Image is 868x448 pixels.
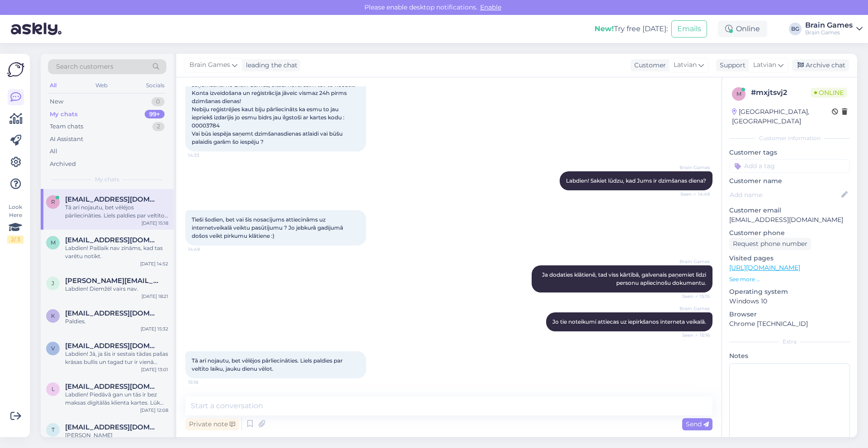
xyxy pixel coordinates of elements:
[50,110,78,119] div: My chats
[751,87,811,98] div: # mxjtsvj2
[729,254,850,263] p: Visited pages
[65,350,168,366] div: Labdien! Jā, ja šis ir sestais tādas pašas krāsas bullis un tagad tur ir vienā krāsā 6 vai vairāk...
[729,206,850,215] p: Customer email
[50,97,63,106] div: New
[729,264,800,272] a: [URL][DOMAIN_NAME]
[594,24,668,34] div: Try free [DATE]:
[65,391,168,407] div: Labdien! Piedāvā gan un tās ir bez maksas digitālās klienta kartes. Lūk viss info: [URL][DOMAIN_N...
[52,386,55,392] span: l
[188,246,222,253] span: 14:49
[65,195,159,203] span: rolandskivi@gmail.com
[65,236,159,244] span: maija.bosha@gmail.com
[65,203,168,220] div: Tā arī nojautu, bet vēlējos pārliecināties. Liels paldies par veltīto laiku, jauku dienu vēlot.
[729,215,850,225] p: [EMAIL_ADDRESS][DOMAIN_NAME]
[188,379,222,386] span: 15:18
[50,135,83,144] div: AI Assistant
[729,310,850,319] p: Browser
[65,309,159,317] span: kitijasantakarklina@gmail.com
[94,80,109,91] div: Web
[65,244,168,260] div: Labdien! Pašlaik nav zināms, kad tas varētu notikt.
[730,190,840,200] input: Add name
[65,317,168,325] div: Paldies.
[7,61,24,78] img: Askly Logo
[7,203,24,244] div: Look Here
[52,280,54,287] span: j
[718,21,767,37] div: Online
[192,57,357,145] span: Labdien! Lasot nosacījumu pamanīju punktu * Lai saņemtu apsveikumu, tev ir jāpiekrīt jaunumu saņe...
[142,220,168,226] div: [DATE] 15:18
[152,122,165,131] div: 2
[192,216,344,239] span: Tieši šodien, bet vai šis nosacījums attiecināms uz internetveikalā veiktu pasūtījumu ? Jo jebkur...
[729,238,811,250] div: Request phone number
[51,239,56,246] span: m
[676,164,710,171] span: Brain Games
[50,147,57,156] div: All
[65,277,159,285] span: janis.muiznieks97@gmail.com
[805,29,853,36] div: Brain Games
[716,61,745,70] div: Support
[729,275,850,283] p: See more ...
[676,305,710,312] span: Brain Games
[48,80,58,91] div: All
[729,148,850,157] p: Customer tags
[729,338,850,346] div: Extra
[51,345,55,352] span: v
[566,177,706,184] span: Labdien! Sakiet lūdzu, kad Jums ir dzimšanas diena?
[51,312,55,319] span: k
[56,62,113,71] span: Search customers
[144,80,166,91] div: Socials
[185,418,239,430] div: Private note
[50,122,83,131] div: Team chats
[792,59,849,71] div: Archive chat
[65,342,159,350] span: vikulik22@inbox.lv
[552,318,706,325] span: Jo tie noteikumi attiecas uz iepirkšanos interneta veikalā.
[145,110,165,119] div: 99+
[805,22,853,29] div: Brain Games
[811,88,847,98] span: Online
[7,236,24,244] div: 2 / 3
[141,325,168,332] div: [DATE] 15:32
[729,176,850,186] p: Customer name
[65,423,159,431] span: toms.gutmanis@gmail.com
[729,159,850,173] input: Add a tag
[789,23,802,35] div: BG
[189,60,230,70] span: Brain Games
[141,366,168,373] div: [DATE] 13:01
[676,293,710,300] span: Seen ✓ 15:15
[151,97,165,106] div: 0
[95,175,119,184] span: My chats
[52,426,55,433] span: t
[142,293,168,300] div: [DATE] 18:21
[188,152,222,159] span: 14:33
[686,420,709,428] span: Send
[65,285,168,293] div: Labdien! Diemžēl vairs nav.
[729,319,850,329] p: Chrome [TECHNICAL_ID]
[729,228,850,238] p: Customer phone
[676,258,710,265] span: Brain Games
[674,60,697,70] span: Latvian
[729,134,850,142] div: Customer information
[729,297,850,306] p: Windows 10
[676,332,710,339] span: Seen ✓ 15:16
[729,287,850,297] p: Operating system
[242,61,297,70] div: leading the chat
[671,20,707,38] button: Emails
[65,431,168,439] div: [PERSON_NAME]
[477,3,504,11] span: Enable
[753,60,776,70] span: Latvian
[805,22,863,36] a: Brain GamesBrain Games
[729,351,850,361] p: Notes
[736,90,741,97] span: m
[732,107,832,126] div: [GEOGRAPHIC_DATA], [GEOGRAPHIC_DATA]
[631,61,666,70] div: Customer
[50,160,76,169] div: Archived
[51,198,55,205] span: r
[676,191,710,198] span: Seen ✓ 14:49
[140,407,168,414] div: [DATE] 12:08
[192,357,344,372] span: Tā arī nojautu, bet vēlējos pārliecināties. Liels paldies par veltīto laiku, jauku dienu vēlot.
[65,382,159,391] span: liva.behmane@gmail.com
[542,271,708,286] span: Ja dodaties klātienē, tad viss kārtībā, galvenais paņemiet līdzi personu apliecinošu dokumentu.
[594,24,614,33] b: New!
[140,260,168,267] div: [DATE] 14:52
